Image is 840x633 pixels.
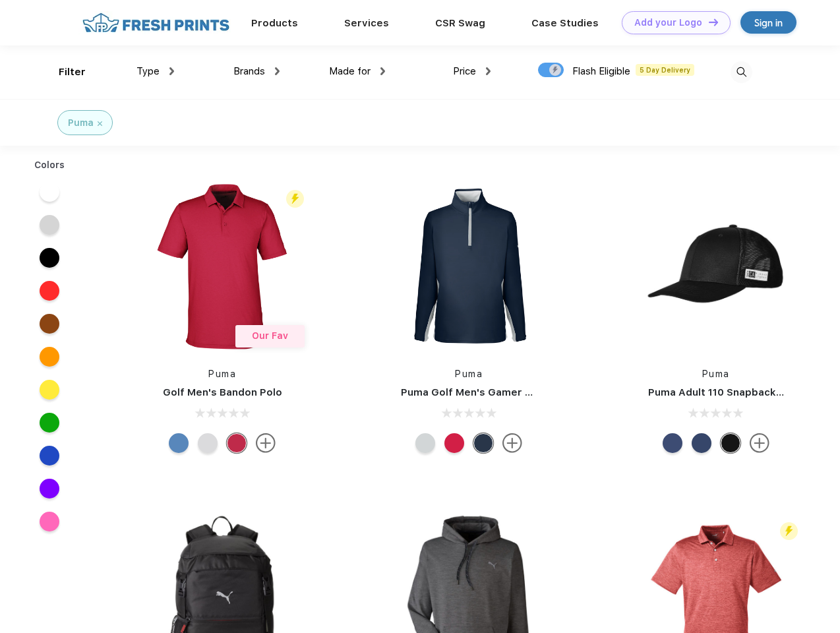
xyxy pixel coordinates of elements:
[198,433,218,453] div: High Rise
[136,65,160,77] span: Type
[473,433,493,453] div: Navy Blazer
[754,15,783,30] div: Sign in
[252,330,288,341] span: Our Fav
[780,522,798,540] img: flash_active_toggle.svg
[227,433,247,453] div: Ski Patrol
[663,433,682,453] div: Peacoat Qut Shd
[208,369,236,379] a: Puma
[628,179,804,354] img: func=resize&h=266
[721,433,740,453] div: Pma Blk with Pma Blk
[455,369,483,379] a: Puma
[344,17,389,29] a: Services
[24,158,75,172] div: Colors
[275,67,280,75] img: dropdown.png
[435,17,485,29] a: CSR Swag
[286,190,304,208] img: flash_active_toggle.svg
[59,65,86,80] div: Filter
[381,179,556,354] img: func=resize&h=266
[98,121,102,126] img: filter_cancel.svg
[502,433,522,453] img: more.svg
[740,11,796,34] a: Sign in
[401,386,609,398] a: Puma Golf Men's Gamer Golf Quarter-Zip
[709,18,718,26] img: DT
[68,116,94,130] div: Puma
[702,369,730,379] a: Puma
[251,17,298,29] a: Products
[163,386,282,398] a: Golf Men's Bandon Polo
[169,67,174,75] img: dropdown.png
[692,433,711,453] div: Peacoat with Qut Shd
[415,433,435,453] div: High Rise
[78,11,233,34] img: fo%20logo%202.webp
[453,65,476,77] span: Price
[135,179,310,354] img: func=resize&h=266
[636,64,694,76] span: 5 Day Delivery
[572,65,630,77] span: Flash Eligible
[731,61,752,83] img: desktop_search.svg
[256,433,276,453] img: more.svg
[486,67,491,75] img: dropdown.png
[233,65,265,77] span: Brands
[634,17,702,28] div: Add your Logo
[750,433,769,453] img: more.svg
[380,67,385,75] img: dropdown.png
[329,65,371,77] span: Made for
[169,433,189,453] div: Lake Blue
[444,433,464,453] div: Ski Patrol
